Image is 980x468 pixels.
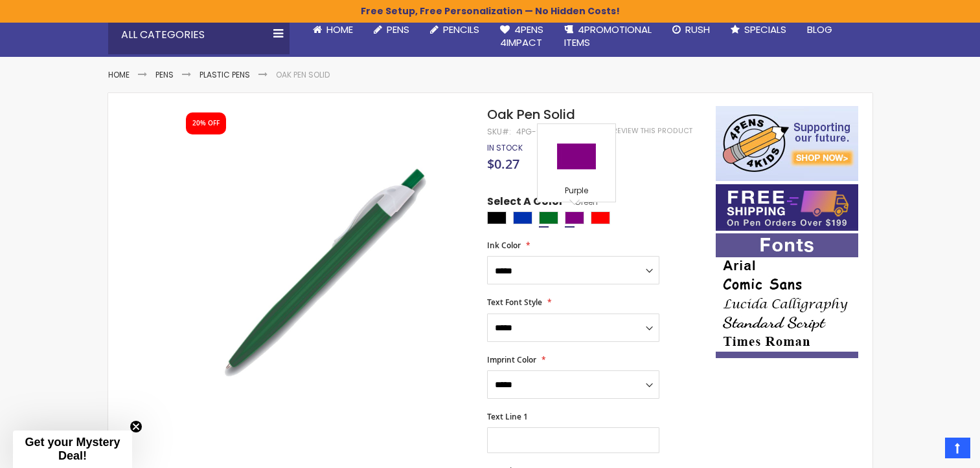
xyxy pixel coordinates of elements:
[591,211,610,224] div: Red
[662,16,720,44] a: Rush
[744,23,786,36] span: Specials
[487,354,536,365] span: Imprint Color
[443,23,479,36] span: Pencils
[108,16,290,54] div: All Categories
[945,438,970,458] a: Top
[556,126,692,136] a: Be the first to review this product
[130,420,142,433] button: Close teaser
[807,23,832,36] span: Blog
[716,106,858,181] img: 4pens 4 kids
[326,23,353,36] span: Home
[199,69,250,80] a: Plastic Pens
[155,69,174,80] a: Pens
[302,16,363,44] a: Home
[720,16,797,44] a: Specials
[487,155,519,173] span: $0.27
[541,186,612,198] div: Purple
[192,119,220,128] div: 20% OFF
[420,16,490,44] a: Pencils
[25,436,120,462] span: Get your Mystery Deal!
[564,197,598,207] span: Green
[513,211,532,224] div: Blue
[276,70,330,80] li: Oak Pen Solid
[564,23,652,49] span: 4PROMOTIONAL ITEMS
[500,23,543,49] span: 4Pens 4impact
[363,16,420,44] a: Pens
[487,143,523,153] div: Availability
[487,240,521,251] span: Ink Color
[716,233,858,358] img: font-personalization-examples
[487,142,523,153] span: In stock
[490,16,554,58] a: 4Pens4impact
[539,211,558,224] div: Green
[554,16,662,58] a: 4PROMOTIONALITEMS
[565,211,584,224] div: Purple
[108,69,130,80] a: Home
[487,211,507,224] div: Black
[487,411,528,422] span: Text Line 1
[487,195,564,212] span: Select A Color
[797,16,843,44] a: Blog
[716,184,858,231] img: Free shipping on orders over $199
[387,23,409,36] span: Pens
[13,431,132,468] div: Get your Mystery Deal!Close teaser
[516,127,556,137] div: 4PG-9007
[487,105,575,123] span: Oak Pen Solid
[174,125,470,420] img: oak_solid_side_green_1_1.jpg
[685,23,710,36] span: Rush
[487,297,542,308] span: Text Font Style
[487,126,511,137] strong: SKU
